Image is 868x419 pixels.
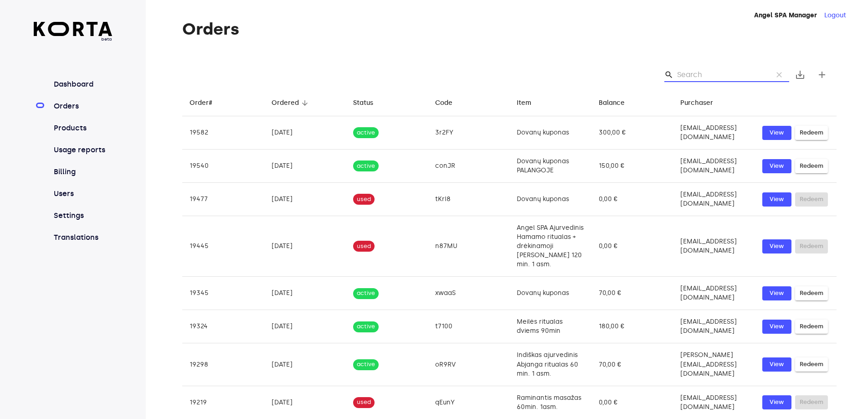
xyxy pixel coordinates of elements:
button: Redeem [795,320,828,334]
div: Ordered [272,98,299,109]
span: View [767,359,787,370]
td: [EMAIL_ADDRESS][DOMAIN_NAME] [673,310,755,343]
div: Item [517,98,531,109]
span: save_alt [795,69,806,80]
button: Redeem [795,126,828,140]
button: Redeem [795,357,828,372]
a: Products [52,123,113,134]
td: 19477 [182,183,264,216]
td: 0,00 € [591,216,673,277]
button: Create new gift card [811,64,833,86]
div: Status [353,98,373,109]
span: Order# [190,98,224,109]
td: n87MU [428,216,510,277]
button: Logout [824,11,846,20]
button: View [762,126,791,140]
span: arrow_downward [301,99,309,107]
span: Item [517,98,543,109]
span: active [353,289,379,298]
span: Ordered [272,98,311,109]
td: 19582 [182,116,264,150]
td: [EMAIL_ADDRESS][DOMAIN_NAME] [673,277,755,310]
td: [PERSON_NAME][EMAIL_ADDRESS][DOMAIN_NAME] [673,343,755,386]
span: View [767,397,787,408]
span: View [767,288,787,299]
span: active [353,322,379,331]
span: Redeem [800,128,823,138]
span: Balance [599,98,637,109]
td: [DATE] [264,277,346,310]
td: Raminantis masažas 60min. 1asm. [509,386,591,419]
span: add [817,69,827,80]
td: Angel SPA Ajurvedinis Hamamo ritualas + drėkinamoji [PERSON_NAME] 120 min. 1 asm. [509,216,591,277]
button: View [762,320,791,334]
td: 19298 [182,343,264,386]
span: View [767,161,787,171]
span: Status [353,98,385,109]
td: 70,00 € [591,277,673,310]
td: xwaaS [428,277,510,310]
td: [DATE] [264,386,346,419]
a: Usage reports [52,145,113,155]
span: Redeem [800,161,823,171]
span: active [353,360,379,369]
button: Export [789,64,811,86]
a: beta [34,22,113,42]
td: 3r2FY [428,116,510,150]
td: [DATE] [264,216,346,277]
td: 300,00 € [591,116,673,150]
div: Code [435,98,452,109]
td: t7100 [428,310,510,343]
button: View [762,159,791,173]
span: Redeem [800,359,823,370]
span: Redeem [800,321,823,332]
td: [EMAIL_ADDRESS][DOMAIN_NAME] [673,116,755,150]
span: used [353,242,375,251]
a: View [762,286,791,300]
td: conJR [428,150,510,183]
td: 19345 [182,277,264,310]
a: Settings [52,210,113,221]
img: Korta [34,22,113,36]
span: Code [435,98,464,109]
h1: Orders [182,20,837,38]
span: beta [34,36,113,42]
td: 0,00 € [591,386,673,419]
td: 19324 [182,310,264,343]
td: [DATE] [264,150,346,183]
div: Purchaser [680,98,713,109]
td: [DATE] [264,116,346,150]
span: Search [664,70,673,79]
button: View [762,192,791,207]
td: [EMAIL_ADDRESS][DOMAIN_NAME] [673,386,755,419]
td: Dovanų kuponas [509,116,591,150]
div: Balance [599,98,625,109]
span: active [353,162,379,171]
input: Search [677,67,765,82]
td: [EMAIL_ADDRESS][DOMAIN_NAME] [673,183,755,216]
td: oR9RV [428,343,510,386]
td: Dovanų kuponas [509,277,591,310]
td: 70,00 € [591,343,673,386]
span: Redeem [800,288,823,299]
a: Dashboard [52,79,113,90]
td: Indiškas ajurvedinis Abjanga ritualas 60 min. 1 asm. [509,343,591,386]
span: View [767,128,787,138]
td: Meilės ritualas dviems 90min [509,310,591,343]
span: View [767,241,787,252]
a: View [762,357,791,372]
button: View [762,395,791,409]
a: Users [52,188,113,199]
td: [DATE] [264,183,346,216]
td: 180,00 € [591,310,673,343]
button: View [762,239,791,253]
button: Redeem [795,286,828,300]
td: qEunY [428,386,510,419]
td: [DATE] [264,343,346,386]
td: 19540 [182,150,264,183]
